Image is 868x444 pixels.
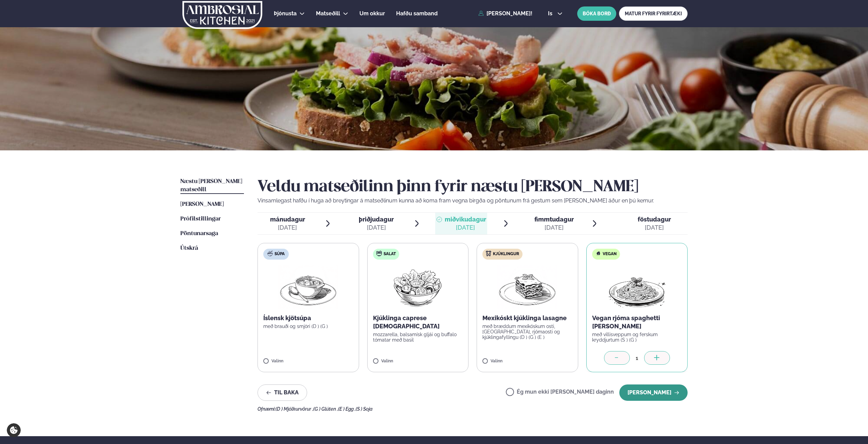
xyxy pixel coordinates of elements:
[263,314,353,322] p: Íslensk kjötsúpa
[376,251,382,256] img: salad.svg
[180,215,221,223] a: Prófílstillingar
[182,1,263,29] img: logo
[267,251,273,256] img: soup.svg
[274,251,285,257] span: Súpa
[258,384,307,401] button: Til baka
[274,10,297,18] a: Þjónusta
[497,265,557,309] img: Lasagna.png
[258,178,688,197] h2: Veldu matseðilinn þinn fyrir næstu [PERSON_NAME]
[592,314,682,330] p: Vegan rjóma spaghetti [PERSON_NAME]
[338,406,356,412] span: (E ) Egg ,
[263,324,353,329] p: með brauði og smjöri (D ) (G )
[603,251,617,257] span: Vegan
[396,10,438,18] a: Hafðu samband
[316,10,340,17] span: Matseðill
[638,216,671,223] span: föstudagur
[373,332,463,343] p: mozzarella, balsamísk gljái og buffalo tómatar með basil
[445,216,486,223] span: miðvikudagur
[180,179,242,193] span: Næstu [PERSON_NAME] matseðill
[316,10,340,18] a: Matseðill
[270,216,305,223] span: mánudagur
[543,11,568,16] button: is
[180,244,198,252] a: Útskrá
[482,324,572,340] p: með bræddum mexíkóskum osti, [GEOGRAPHIC_DATA], rjómaosti og kjúklingafyllingu (D ) (G ) (E )
[180,216,221,222] span: Prófílstillingar
[180,201,224,207] span: [PERSON_NAME]
[373,314,463,330] p: Kjúklinga caprese [DEMOGRAPHIC_DATA]
[548,11,554,16] span: is
[359,224,394,232] div: [DATE]
[313,406,338,412] span: (G ) Glúten ,
[630,354,644,362] div: 1
[388,265,448,309] img: Salad.png
[486,251,491,256] img: chicken.svg
[359,216,394,223] span: þriðjudagur
[577,6,616,21] button: BÓKA BORÐ
[607,265,667,309] img: Spagetti.png
[638,224,671,232] div: [DATE]
[596,251,601,256] img: Vegan.svg
[534,216,574,223] span: fimmtudagur
[276,406,313,412] span: (D ) Mjólkurvörur ,
[274,10,297,17] span: Þjónusta
[258,406,688,412] div: Ofnæmi:
[482,314,572,322] p: Mexikóskt kjúklinga lasagne
[180,230,218,238] a: Pöntunarsaga
[619,6,688,21] a: MATUR FYRIR FYRIRTÆKI
[592,332,682,343] p: með villisveppum og ferskum kryddjurtum (S ) (G )
[270,224,305,232] div: [DATE]
[445,224,486,232] div: [DATE]
[180,245,198,251] span: Útskrá
[180,231,218,236] span: Pöntunarsaga
[356,406,373,412] span: (S ) Soja
[7,423,21,437] a: Cookie settings
[258,197,688,205] p: Vinsamlegast hafðu í huga að breytingar á matseðlinum kunna að koma fram vegna birgða og pöntunum...
[278,265,338,309] img: Soup.png
[534,224,574,232] div: [DATE]
[359,10,385,18] a: Um okkur
[396,10,438,17] span: Hafðu samband
[384,251,396,257] span: Salat
[180,178,244,194] a: Næstu [PERSON_NAME] matseðill
[180,200,224,209] a: [PERSON_NAME]
[478,11,532,17] a: [PERSON_NAME]!
[619,384,688,401] button: [PERSON_NAME]
[359,10,385,17] span: Um okkur
[493,251,519,257] span: Kjúklingur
